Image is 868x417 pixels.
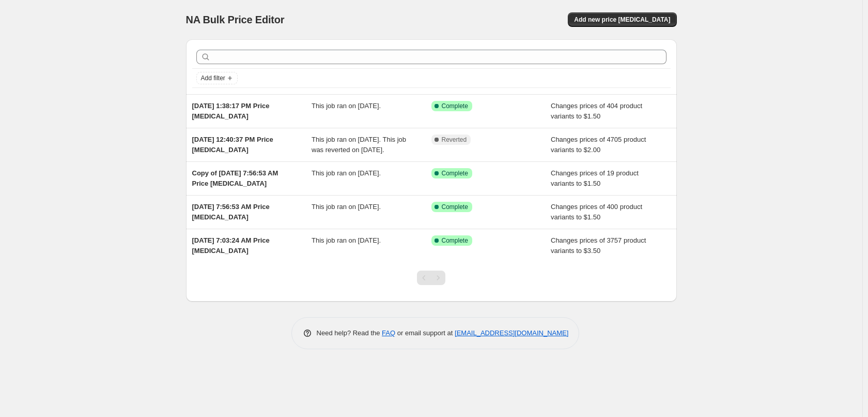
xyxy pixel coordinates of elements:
a: FAQ [382,329,395,337]
span: Add filter [201,74,225,82]
span: This job ran on [DATE]. [312,169,381,177]
span: [DATE] 7:56:53 AM Price [MEDICAL_DATA] [192,203,270,221]
span: Copy of [DATE] 7:56:53 AM Price [MEDICAL_DATA] [192,169,278,187]
span: Add new price [MEDICAL_DATA] [574,16,670,24]
span: This job ran on [DATE]. [312,102,381,110]
button: Add filter [196,72,238,84]
span: [DATE] 7:03:24 AM Price [MEDICAL_DATA] [192,236,270,255]
span: Changes prices of 400 product variants to $1.50 [551,203,642,221]
span: This job ran on [DATE]. [312,203,381,211]
span: Complete [442,102,468,110]
button: Add new price [MEDICAL_DATA] [568,12,676,27]
span: NA Bulk Price Editor [186,14,285,25]
span: Changes prices of 3757 product variants to $3.50 [551,236,646,255]
span: [DATE] 1:38:17 PM Price [MEDICAL_DATA] [192,102,270,120]
a: [EMAIL_ADDRESS][DOMAIN_NAME] [455,329,568,337]
span: [DATE] 12:40:37 PM Price [MEDICAL_DATA] [192,136,273,154]
span: This job ran on [DATE]. [312,236,381,244]
span: Complete [442,236,468,245]
span: Need help? Read the [317,329,382,337]
span: Reverted [442,136,467,144]
span: Changes prices of 404 product variants to $1.50 [551,102,642,120]
span: Changes prices of 4705 product variants to $2.00 [551,136,646,154]
span: This job ran on [DATE]. This job was reverted on [DATE]. [312,136,406,154]
nav: Pagination [417,271,445,285]
span: Changes prices of 19 product variants to $1.50 [551,169,639,187]
span: or email support at [395,329,455,337]
span: Complete [442,169,468,177]
span: Complete [442,203,468,211]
